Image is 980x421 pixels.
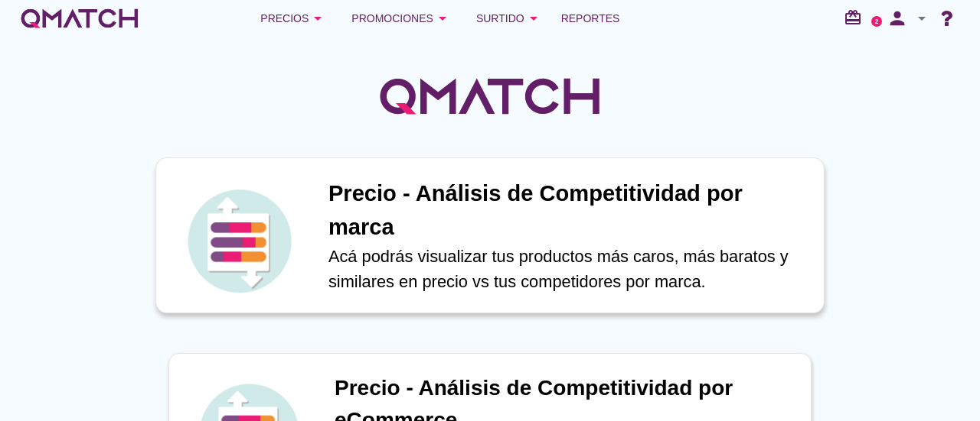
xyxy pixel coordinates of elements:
[18,3,141,34] a: white-qmatch-logo
[464,3,555,34] button: Surtido
[871,16,882,27] a: 2
[260,9,327,28] div: Precios
[433,9,452,28] i: arrow_drop_down
[875,18,879,24] text: 2
[555,3,626,34] a: Reportes
[309,9,327,28] i: arrow_drop_down
[339,3,464,34] button: Promociones
[147,160,833,310] a: iconPrecio - Análisis de Competitividad por marcaAcá podrás visualizar tus productos más caros, m...
[248,3,339,34] button: Precios
[351,9,452,28] div: Promociones
[476,9,543,28] div: Surtido
[328,177,808,244] h1: Precio - Análisis de Competitividad por marca
[375,58,605,134] img: QMatchLogo
[328,244,808,294] p: Acá podrás visualizar tus productos más caros, más baratos y similares en precio vs tus competido...
[561,9,620,28] span: Reportes
[524,9,543,28] i: arrow_drop_down
[844,8,868,27] i: redeem
[882,8,913,29] i: person
[184,185,296,296] img: icon
[913,9,931,28] i: arrow_drop_down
